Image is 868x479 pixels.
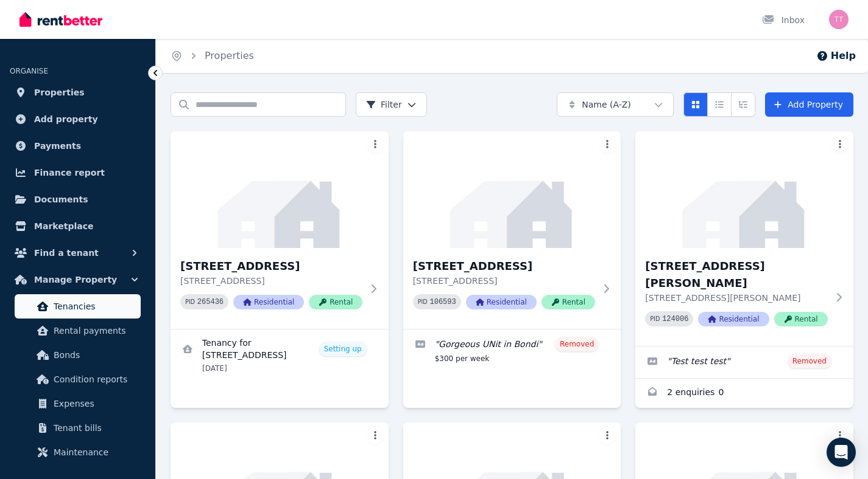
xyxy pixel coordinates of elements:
[582,98,631,111] span: Name (A-Z)
[15,294,141,319] a: Tenancies
[10,187,146,212] a: Documents
[635,379,853,408] a: Enquiries for 9/30 Ewart Street, Marrickville
[413,275,595,287] p: [STREET_ADDRESS]
[635,346,853,378] a: Edit listing: Test test test
[10,134,146,158] a: Payments
[233,295,304,309] span: Residential
[54,348,136,362] span: Bonds
[829,10,849,29] img: test test
[827,438,856,467] div: Open Intercom Messenger
[156,39,269,73] nav: Breadcrumb
[10,80,146,105] a: Properties
[205,50,254,61] a: Properties
[309,295,362,309] span: Rental
[34,112,98,126] span: Add property
[34,272,117,287] span: Manage Property
[635,131,853,346] a: 9/30 Ewart Street, Marrickville[STREET_ADDRESS][PERSON_NAME][STREET_ADDRESS][PERSON_NAME]PID 1240...
[54,445,136,460] span: Maintenance
[831,427,849,444] button: More options
[54,323,136,338] span: Rental payments
[15,391,141,416] a: Expenses
[542,295,595,309] span: Rental
[645,258,827,292] h3: [STREET_ADDRESS][PERSON_NAME]
[403,131,621,329] a: 8/8 WALLIS PARADE, North Bondi[STREET_ADDRESS][STREET_ADDRESS]PID 106593ResidentialRental
[54,299,136,314] span: Tenancies
[635,131,853,248] img: 9/30 Ewart Street, Marrickville
[54,421,136,435] span: Tenant bills
[180,275,362,287] p: [STREET_ADDRESS]
[466,295,537,309] span: Residential
[171,329,389,381] a: View details for Tenancy for 5/31 Perry Street, Campsie
[54,372,136,387] span: Condition reports
[171,131,389,248] img: 5/31 Perry Street, Campsie
[367,427,384,444] button: More options
[557,92,674,117] button: Name (A-Z)
[403,131,621,248] img: 8/8 WALLIS PARADE, North Bondi
[10,160,146,185] a: Finance report
[34,139,81,153] span: Payments
[34,192,88,207] span: Documents
[731,92,755,117] button: Expanded list view
[356,92,427,117] button: Filter
[683,92,708,117] button: Card view
[10,241,146,265] button: Find a tenant
[831,136,849,153] button: More options
[367,136,384,153] button: More options
[34,219,93,233] span: Marketplace
[698,312,769,326] span: Residential
[762,14,805,26] div: Inbox
[765,92,853,117] a: Add Property
[34,246,99,260] span: Find a tenant
[15,343,141,367] a: Bonds
[816,49,856,63] button: Help
[650,315,660,322] small: PID
[418,298,428,305] small: PID
[15,416,141,440] a: Tenant bills
[10,267,146,292] button: Manage Property
[403,329,621,371] a: Edit listing: Gorgeous UNit in Bondi
[15,319,141,343] a: Rental payments
[10,214,146,238] a: Marketplace
[10,107,146,131] a: Add property
[197,298,224,306] code: 265436
[683,92,755,117] div: View options
[645,292,827,304] p: [STREET_ADDRESS][PERSON_NAME]
[19,10,102,29] img: RentBetter
[15,367,141,391] a: Condition reports
[774,312,828,326] span: Rental
[366,98,402,111] span: Filter
[34,165,105,180] span: Finance report
[54,396,136,411] span: Expenses
[430,298,456,306] code: 106593
[599,136,616,153] button: More options
[15,440,141,464] a: Maintenance
[662,315,688,323] code: 124006
[599,427,616,444] button: More options
[171,131,389,329] a: 5/31 Perry Street, Campsie[STREET_ADDRESS][STREET_ADDRESS]PID 265436ResidentialRental
[180,258,362,275] h3: [STREET_ADDRESS]
[10,67,48,75] span: ORGANISE
[707,92,732,117] button: Compact list view
[413,258,595,275] h3: [STREET_ADDRESS]
[34,85,85,100] span: Properties
[185,298,195,305] small: PID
